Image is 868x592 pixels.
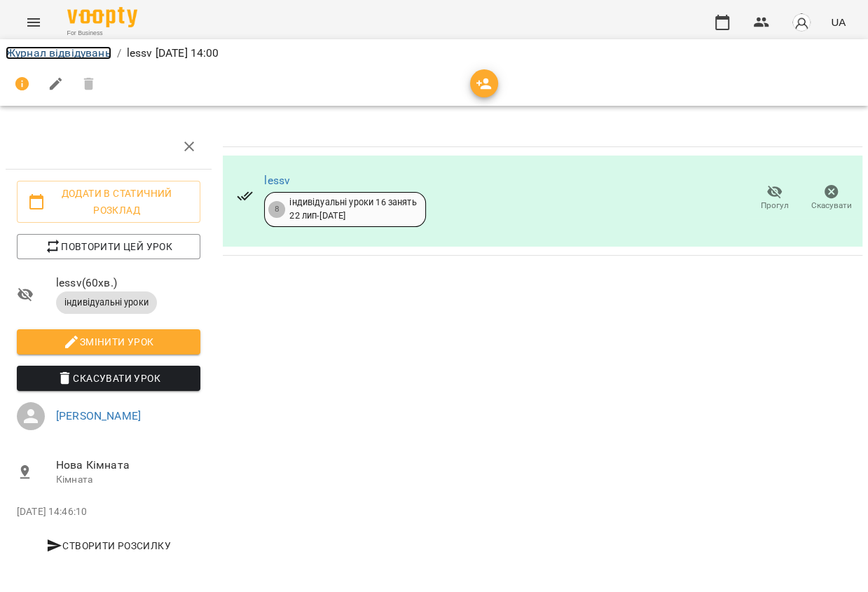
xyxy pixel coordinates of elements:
span: Скасувати [811,200,852,212]
p: [DATE] 14:46:10 [17,505,200,519]
span: Повторити цей урок [28,238,189,255]
button: UA [825,9,851,35]
img: Voopty Logo [67,7,137,27]
a: [PERSON_NAME] [56,409,141,422]
span: UA [831,15,846,29]
img: avatar_s.png [792,13,811,32]
span: індивідуальні уроки [56,296,157,309]
button: Повторити цей урок [17,234,200,259]
span: Скасувати Урок [28,370,189,387]
div: індивідуальні уроки 16 занять 22 лип - [DATE] [289,196,416,222]
button: Змінити урок [17,329,200,354]
p: lessv [DATE] 14:00 [127,45,219,62]
button: Створити розсилку [17,533,200,558]
span: Змінити урок [28,333,189,350]
button: Menu [17,6,50,39]
span: For Business [67,29,137,38]
a: lessv [264,174,290,187]
span: Створити розсилку [22,537,195,554]
span: lessv ( 60 хв. ) [56,275,200,291]
button: Скасувати Урок [17,366,200,391]
p: Кімната [56,473,200,487]
nav: breadcrumb [6,45,862,62]
button: Скасувати [803,179,860,218]
button: Додати в статичний розклад [17,181,200,223]
span: Додати в статичний розклад [28,185,189,219]
span: Прогул [761,200,789,212]
button: Прогул [746,179,803,218]
div: 8 [268,201,285,218]
a: Журнал відвідувань [6,46,111,60]
span: Нова Кімната [56,457,200,474]
li: / [117,45,121,62]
